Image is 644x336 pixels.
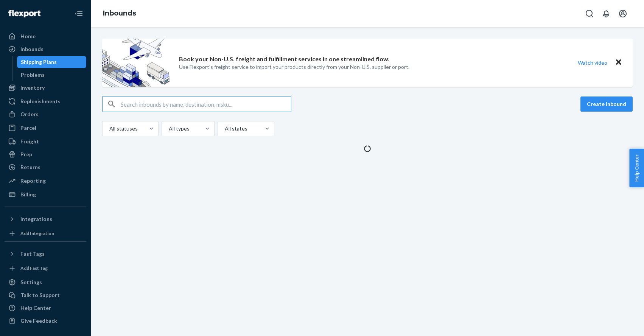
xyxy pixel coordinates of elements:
div: Settings [20,278,42,286]
div: Help Center [20,304,51,312]
div: Add Integration [20,230,54,236]
a: Add Integration [5,228,86,238]
a: Home [5,30,86,42]
div: Talk to Support [20,291,60,299]
div: Give Feedback [20,317,57,325]
div: Inventory [20,84,45,92]
button: Close [614,57,624,68]
div: Freight [20,138,39,145]
a: Returns [5,161,86,173]
div: Returns [20,163,40,171]
p: Use Flexport’s freight service to import your products directly from your Non-U.S. supplier or port. [179,63,409,71]
ol: breadcrumbs [97,3,142,25]
button: Fast Tags [5,248,86,260]
a: Add Fast Tag [5,263,86,273]
button: Help Center [629,149,644,187]
button: Close Navigation [71,6,86,21]
div: Parcel [20,124,36,132]
input: All states [224,125,225,132]
div: Prep [20,151,32,158]
a: Prep [5,148,86,160]
div: Problems [21,71,45,79]
button: Open Search Box [582,6,597,21]
a: Help Center [5,302,86,314]
img: Flexport logo [8,10,40,17]
button: Open notifications [599,6,614,21]
a: Freight [5,135,86,148]
button: Open account menu [615,6,630,21]
button: Integrations [5,213,86,225]
a: Settings [5,276,86,288]
a: Replenishments [5,95,86,107]
a: Inbounds [5,43,86,55]
a: Reporting [5,175,86,187]
input: All types [168,125,169,132]
a: Shipping Plans [17,56,87,68]
a: Parcel [5,122,86,134]
div: Inbounds [20,45,44,53]
input: Search inbounds by name, destination, msku... [121,96,291,112]
a: Orders [5,108,86,120]
div: Replenishments [20,98,61,105]
div: Reporting [20,177,46,185]
div: Home [20,33,36,40]
button: Give Feedback [5,315,86,327]
input: All statuses [109,125,109,132]
div: Shipping Plans [21,58,57,66]
a: Talk to Support [5,289,86,301]
a: Billing [5,188,86,201]
a: Problems [17,69,87,81]
p: Book your Non-U.S. freight and fulfillment services in one streamlined flow. [179,55,389,64]
div: Add Fast Tag [20,265,48,271]
button: Create inbound [580,96,633,112]
button: Watch video [573,57,612,68]
a: Inventory [5,82,86,94]
div: Fast Tags [20,250,45,258]
a: Inbounds [103,9,136,17]
div: Billing [20,191,36,198]
div: Orders [20,110,39,118]
div: Integrations [20,215,52,223]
